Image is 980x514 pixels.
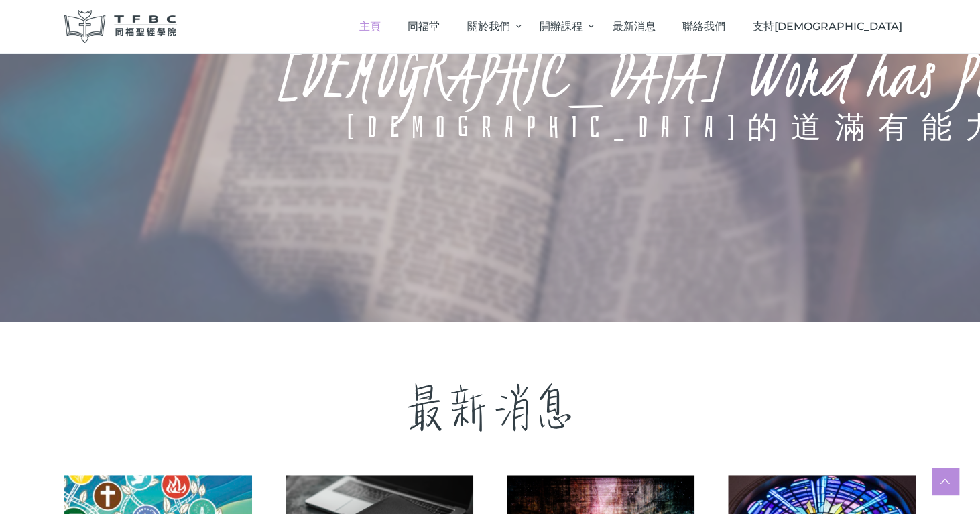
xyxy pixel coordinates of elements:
span: 聯絡我們 [682,20,725,33]
span: 同福堂 [408,20,440,33]
img: 同福聖經學院 TFBC [64,10,177,43]
a: 關於我們 [453,7,526,46]
div: 的 [747,113,791,141]
a: 開辦課程 [526,7,599,46]
span: 主頁 [359,20,381,33]
a: 主頁 [345,7,394,46]
div: 有 [878,113,922,141]
a: 同福堂 [394,7,454,46]
span: 最新消息 [612,20,655,33]
a: Scroll to top [932,468,959,495]
a: 聯絡我們 [669,7,739,46]
span: 關於我們 [467,20,510,33]
span: 開辦課程 [540,20,583,33]
div: 能 [922,113,965,141]
div: [DEMOGRAPHIC_DATA] [347,113,747,141]
p: 最新消息 [64,369,916,448]
span: 支持[DEMOGRAPHIC_DATA] [753,20,902,33]
div: 道 [791,113,835,141]
div: 滿 [835,113,878,141]
a: 支持[DEMOGRAPHIC_DATA] [739,7,916,46]
a: 最新消息 [599,7,669,46]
